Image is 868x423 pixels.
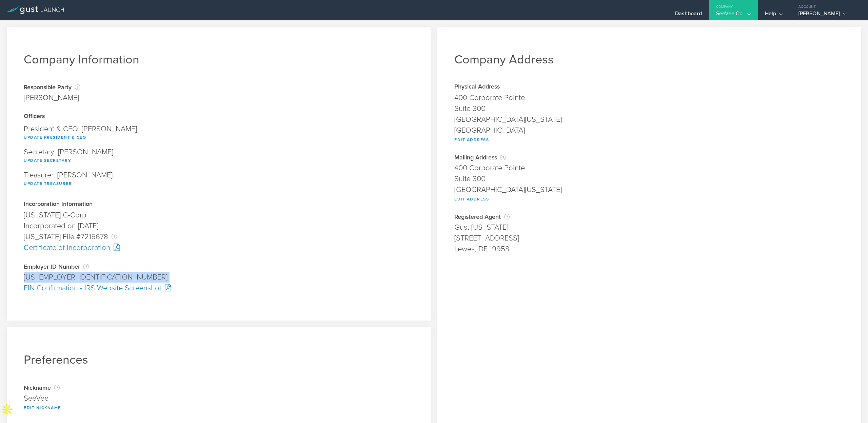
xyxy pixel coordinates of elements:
[454,173,844,184] div: Suite 300
[24,201,414,208] div: Incorporation Information
[454,92,844,103] div: 400 Corporate Pointe
[24,145,414,168] div: Secretary: [PERSON_NAME]
[454,244,844,254] div: Lewes, DE 19958
[24,231,414,242] div: [US_STATE] File #7215678
[24,156,71,165] button: Update Secretary
[798,10,856,20] div: [PERSON_NAME]
[454,162,844,173] div: 400 Corporate Pointe
[454,103,844,114] div: Suite 300
[675,10,702,20] div: Dashboard
[24,384,414,391] div: Nickname
[454,114,844,125] div: [GEOGRAPHIC_DATA][US_STATE]
[454,154,844,161] div: Mailing Address
[454,52,844,67] h1: Company Address
[24,393,414,404] div: SeeVee
[24,210,414,220] div: [US_STATE] C-Corp
[24,272,414,283] div: [US_EMPLOYER_IDENTIFICATION_NUMBER]
[24,220,414,231] div: Incorporated on [DATE]
[24,283,414,293] div: EIN Confirmation - IRS Website Screenshot
[24,52,414,67] h1: Company Information
[24,168,414,191] div: Treasurer: [PERSON_NAME]
[454,84,844,91] div: Physical Address
[24,242,414,253] div: Certificate of Incorporation
[24,352,414,367] h1: Preferences
[24,133,86,141] button: Update President & CEO
[24,92,80,103] div: [PERSON_NAME]
[454,213,844,220] div: Registered Agent
[24,263,414,270] div: Employer ID Number
[454,195,489,203] button: Edit Address
[454,222,844,233] div: Gust [US_STATE]
[454,184,844,195] div: [GEOGRAPHIC_DATA][US_STATE]
[24,122,414,145] div: President & CEO: [PERSON_NAME]
[24,179,72,188] button: Update Treasurer
[716,10,751,20] div: SeeVee Co.
[454,136,489,144] button: Edit Address
[454,125,844,136] div: [GEOGRAPHIC_DATA]
[454,233,844,244] div: [STREET_ADDRESS]
[24,113,414,120] div: Officers
[765,10,783,20] div: Help
[24,84,80,91] div: Responsible Party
